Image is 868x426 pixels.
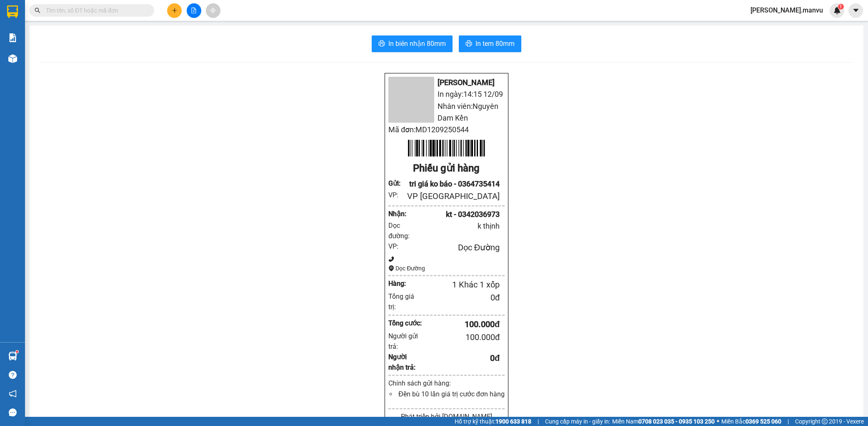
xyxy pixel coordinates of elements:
[465,40,472,48] span: printer
[388,331,422,352] div: Người gửi trả:
[187,3,201,18] button: file-add
[852,7,860,14] span: caret-down
[848,3,863,18] button: caret-down
[475,38,515,49] span: In tem 80mm
[35,8,40,13] span: search
[388,291,422,312] div: Tổng giá trị:
[46,6,144,15] input: Tìm tên, số ĐT hoặc mã đơn
[388,241,403,252] div: VP:
[372,35,453,52] button: printerIn biên nhận 80mm
[378,40,385,48] span: printer
[191,8,197,13] span: file-add
[403,178,500,190] div: tri giá ko báo - 0364735414
[612,417,715,426] span: Miền Nam
[388,278,413,289] div: Hàng:
[744,5,830,15] span: [PERSON_NAME].manvu
[388,190,403,200] div: VP:
[9,408,17,416] span: message
[403,190,500,203] div: VP [GEOGRAPHIC_DATA]
[388,411,504,422] div: Phát triển bởi [DOMAIN_NAME]
[838,4,844,10] sup: 1
[388,265,394,271] span: environment
[388,318,422,328] div: Tổng cước:
[388,38,446,49] span: In biên nhận 80mm
[388,378,504,388] div: Chính sách gửi hàng:
[388,209,403,219] div: Nhận :
[397,389,504,399] li: Đền bù 10 lần giá trị cước đơn hàng
[418,220,500,232] div: k thịnh
[422,352,500,365] div: 0 đ
[459,35,521,52] button: printerIn tem 80mm
[833,7,841,14] img: icon-new-feature
[455,417,531,426] span: Hỗ trợ kỹ thuật:
[388,124,504,136] li: Mã đơn: MD1209250544
[388,88,504,100] li: In ngày: 14:15 12/09
[839,4,842,10] span: 1
[210,8,216,13] span: aim
[822,418,828,424] span: copyright
[495,418,531,425] strong: 1900 633 818
[422,318,500,331] div: 100.000 đ
[388,77,504,88] li: [PERSON_NAME]
[388,101,504,124] li: Nhân viên: Nguyên Dam Kền
[8,54,17,63] img: warehouse-icon
[16,350,18,353] sup: 1
[545,417,610,426] span: Cung cấp máy in - giấy in:
[422,331,500,344] div: 100.000 đ
[388,352,422,373] div: Người nhận trả:
[388,161,504,176] div: Phiếu gửi hàng
[8,352,17,360] img: warehouse-icon
[721,417,781,426] span: Miền Bắc
[403,241,500,254] div: Dọc Đường
[388,256,394,262] span: phone
[403,209,500,220] div: kt - 0342036973
[9,371,17,379] span: question-circle
[206,3,220,18] button: aim
[167,3,182,18] button: plus
[413,278,500,291] div: 1 Khác 1 xốp
[717,420,719,423] span: ⚪️
[172,8,178,13] span: plus
[538,417,539,426] span: |
[7,5,18,18] img: logo-vxr
[745,418,781,425] strong: 0369 525 060
[388,264,504,273] div: Dọc Đường
[422,291,500,304] div: 0 đ
[788,417,789,426] span: |
[638,418,715,425] strong: 0708 023 035 - 0935 103 250
[8,33,17,42] img: solution-icon
[388,178,403,189] div: Gửi :
[9,390,17,398] span: notification
[388,220,418,241] div: Dọc đường:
